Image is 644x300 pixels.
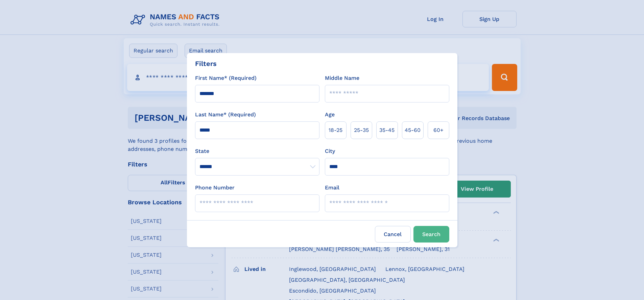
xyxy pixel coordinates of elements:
[433,126,444,134] span: 60+
[329,126,342,134] span: 18‑25
[413,226,449,243] button: Search
[325,147,335,155] label: City
[195,111,256,119] label: Last Name* (Required)
[195,59,217,69] div: Filters
[325,111,335,119] label: Age
[325,184,339,192] label: Email
[375,226,411,243] label: Cancel
[195,147,319,155] label: State
[325,74,359,82] label: Middle Name
[379,126,395,134] span: 35‑45
[405,126,421,134] span: 45‑60
[195,74,257,82] label: First Name* (Required)
[195,184,235,192] label: Phone Number
[354,126,369,134] span: 25‑35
